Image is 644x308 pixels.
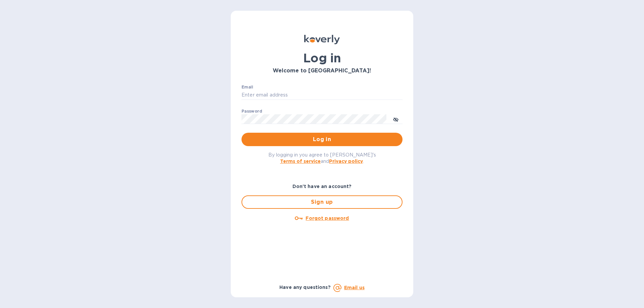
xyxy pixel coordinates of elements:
[241,85,253,89] label: Email
[241,68,402,74] h3: Welcome to [GEOGRAPHIC_DATA]!
[241,51,402,65] h1: Log in
[329,159,363,164] a: Privacy policy
[279,285,331,290] b: Have any questions?
[280,159,321,164] a: Terms of service
[292,184,352,189] b: Don't have an account?
[248,198,396,206] span: Sign up
[241,90,402,100] input: Enter email address
[241,109,262,113] label: Password
[247,135,397,143] span: Log in
[241,195,402,209] button: Sign up
[304,35,340,44] img: Koverly
[389,112,402,126] button: toggle password visibility
[241,133,402,146] button: Log in
[268,152,376,164] span: By logging in you agree to [PERSON_NAME]'s and .
[306,215,349,221] u: Forgot password
[344,285,365,290] a: Email us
